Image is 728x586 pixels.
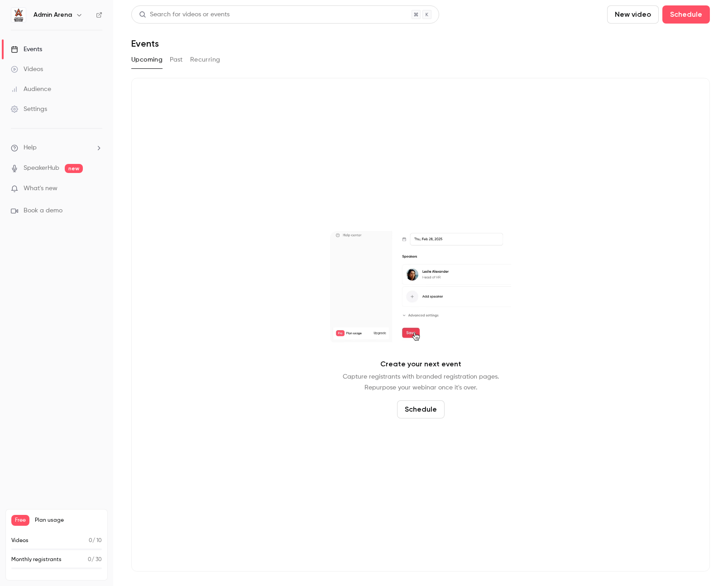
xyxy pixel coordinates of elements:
[190,53,220,67] button: Recurring
[607,5,659,24] button: New video
[89,537,102,545] p: / 10
[662,5,710,24] button: Schedule
[131,38,159,49] h1: Events
[24,143,37,153] span: Help
[397,400,445,418] button: Schedule
[11,65,43,74] div: Videos
[24,163,59,173] a: SpeakerHub
[11,105,47,114] div: Settings
[131,53,163,67] button: Upcoming
[34,10,72,19] h6: Admin Arena
[380,359,461,370] p: Create your next event
[170,53,183,67] button: Past
[11,556,62,564] p: Monthly registrants
[65,164,83,173] span: new
[35,517,102,524] span: Plan usage
[24,184,57,193] span: What's new
[11,85,51,94] div: Audience
[24,206,62,216] span: Book a demo
[91,185,102,193] iframe: Noticeable Trigger
[11,515,29,526] span: Free
[89,538,92,543] span: 0
[11,143,102,153] li: help-dropdown-opener
[343,371,499,393] p: Capture registrants with branded registration pages. Repurpose your webinar once it's over.
[11,537,29,545] p: Videos
[139,10,230,19] div: Search for videos or events
[11,45,42,54] div: Events
[11,8,26,22] img: Admin Arena
[88,556,102,564] p: / 30
[88,557,91,562] span: 0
